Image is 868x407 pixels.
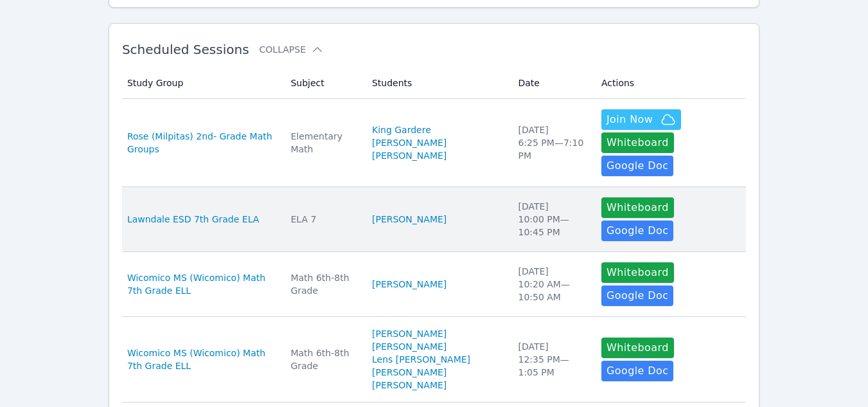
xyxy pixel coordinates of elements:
div: [DATE] 10:20 AM — 10:50 AM [518,265,586,303]
a: [PERSON_NAME] [372,136,447,149]
a: Google Doc [601,221,673,241]
a: [PERSON_NAME] [372,340,447,353]
button: Join Now [601,109,681,130]
tr: Rose (Milpitas) 2nd- Grade Math GroupsElementary MathKing Gardere[PERSON_NAME][PERSON_NAME][DATE]... [122,99,746,187]
button: Whiteboard [601,132,674,153]
a: Google Doc [601,156,673,176]
button: Whiteboard [601,197,674,218]
a: Wicomico MS (Wicomico) Math 7th Grade ELL [127,347,276,372]
tr: Wicomico MS (Wicomico) Math 7th Grade ELLMath 6th-8th Grade[PERSON_NAME][DATE]10:20 AM—10:50 AMWh... [122,252,746,317]
a: [PERSON_NAME] [372,366,447,379]
th: Students [364,68,511,99]
a: Lawndale ESD 7th Grade ELA [127,213,259,226]
a: [PERSON_NAME] [372,327,447,340]
a: Lens [PERSON_NAME] [372,353,470,366]
tr: Wicomico MS (Wicomico) Math 7th Grade ELLMath 6th-8th Grade[PERSON_NAME][PERSON_NAME]Lens [PERSON... [122,317,746,402]
button: Collapse [260,43,324,56]
div: Elementary Math [290,130,357,156]
a: King Gardere [372,123,431,136]
a: Google Doc [601,361,673,381]
div: [DATE] 6:25 PM — 7:10 PM [518,123,586,162]
div: Math 6th-8th Grade [290,271,357,297]
tr: Lawndale ESD 7th Grade ELAELA 7[PERSON_NAME][DATE]10:00 PM—10:45 PMWhiteboardGoogle Doc [122,187,746,252]
a: Wicomico MS (Wicomico) Math 7th Grade ELL [127,271,276,297]
a: [PERSON_NAME] [372,149,447,162]
th: Study Group [122,68,283,99]
div: [DATE] 12:35 PM — 1:05 PM [518,340,586,379]
a: [PERSON_NAME] [372,213,447,226]
a: Rose (Milpitas) 2nd- Grade Math Groups [127,130,276,156]
th: Actions [594,68,746,99]
span: Scheduled Sessions [122,42,249,57]
th: Subject [283,68,364,99]
div: [DATE] 10:00 PM — 10:45 PM [518,200,586,239]
th: Date [510,68,594,99]
button: Whiteboard [601,262,674,283]
div: ELA 7 [290,213,357,226]
a: [PERSON_NAME] [372,278,447,291]
a: [PERSON_NAME] [372,379,447,392]
span: Join Now [607,112,653,127]
a: Google Doc [601,285,673,306]
div: Math 6th-8th Grade [290,347,357,372]
button: Whiteboard [601,338,674,358]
